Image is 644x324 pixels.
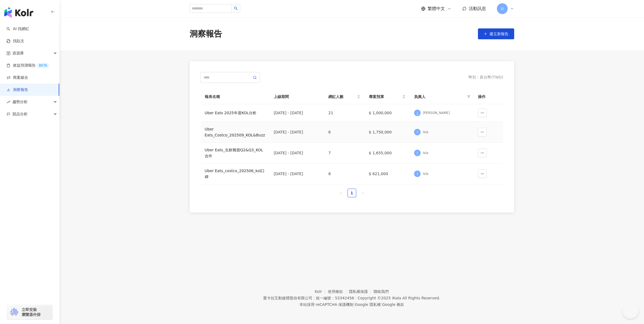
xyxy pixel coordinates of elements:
[358,189,367,197] li: Next Page
[423,172,428,176] div: Isla
[355,296,356,300] span: |
[328,94,356,100] span: 網紅人數
[328,289,349,294] a: 使用條款
[348,189,356,197] a: 1
[234,6,238,10] span: search
[466,93,471,101] span: filter
[622,302,639,319] iframe: Help Scout Beacon - Open
[392,296,401,300] a: iKala
[274,171,320,177] div: [DATE] - [DATE]
[339,192,343,195] span: left
[423,151,428,155] div: Isla
[299,301,404,308] span: 本站採用 reCAPTCHA 保護機制
[337,189,345,197] button: left
[381,302,382,307] span: |
[501,6,503,12] span: U
[361,192,364,195] span: right
[468,75,503,80] div: 幣別 ： 新台幣 ( TWD )
[6,63,49,68] a: 效益預測報告BETA
[315,289,328,294] a: Kolr
[316,296,354,300] div: 統一編號：53342456
[205,110,265,116] a: Uber Eats 2025年度KOL分析
[467,95,470,98] span: filter
[365,163,410,184] td: $ 621,000
[469,6,486,11] span: 活動訊息
[365,122,410,143] td: $ 1,750,000
[313,296,315,300] span: |
[490,32,508,36] span: 建立新報告
[358,189,367,197] button: right
[369,94,401,100] span: 專案預算
[274,110,320,116] div: [DATE] - [DATE]
[474,89,503,104] th: 操作
[205,126,265,138] a: Uber Eats_Costco_202509_KOL&Buzz
[269,89,324,104] th: 上線期間
[417,150,418,156] span: I
[414,94,465,100] span: 負責人
[324,163,364,184] td: 8
[205,168,265,180] a: Uber Eats_costco_202506_kol口碑
[324,122,364,143] td: 6
[263,296,312,300] div: 愛卡拉互動媒體股份有限公司
[274,150,320,156] div: [DATE] - [DATE]
[358,296,440,300] div: Copyright © 2025 All Rights Reserved.
[205,147,265,159] a: Uber Eats_生鮮雜貨Q2&Q3_KOL合作
[423,111,450,115] div: [PERSON_NAME]
[417,171,418,177] span: I
[382,302,404,307] a: Google 條款
[274,129,320,135] div: [DATE] - [DATE]
[6,87,28,93] a: 洞察報告
[22,307,41,317] span: 立即安裝 瀏覽器外掛
[190,28,222,40] div: 洞察報告
[423,130,428,135] div: Isla
[7,305,52,319] a: chrome extension立即安裝 瀏覽器外掛
[374,289,389,294] a: 聯絡我們
[365,89,410,104] th: 專案預算
[9,308,19,316] img: chrome extension
[417,129,418,135] span: I
[365,104,410,122] td: $ 1,000,000
[417,110,418,116] span: J
[200,89,269,104] th: 報表名稱
[6,38,24,44] a: 找貼文
[478,28,514,39] button: 建立新報告
[12,96,28,108] span: 趨勢分析
[324,89,364,104] th: 網紅人數
[355,302,381,307] a: Google 隱私權
[324,143,364,163] td: 7
[349,289,374,294] a: 隱私權保護
[354,302,355,307] span: |
[428,6,445,12] span: 繁體中文
[6,26,29,32] a: searchAI 找網紅
[365,143,410,163] td: $ 1,655,000
[337,189,345,197] li: Previous Page
[6,100,10,104] span: rise
[324,104,364,122] td: 21
[12,47,24,59] span: 資源庫
[6,75,28,80] a: 商案媒合
[4,7,33,18] img: logo
[12,108,28,120] span: 競品分析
